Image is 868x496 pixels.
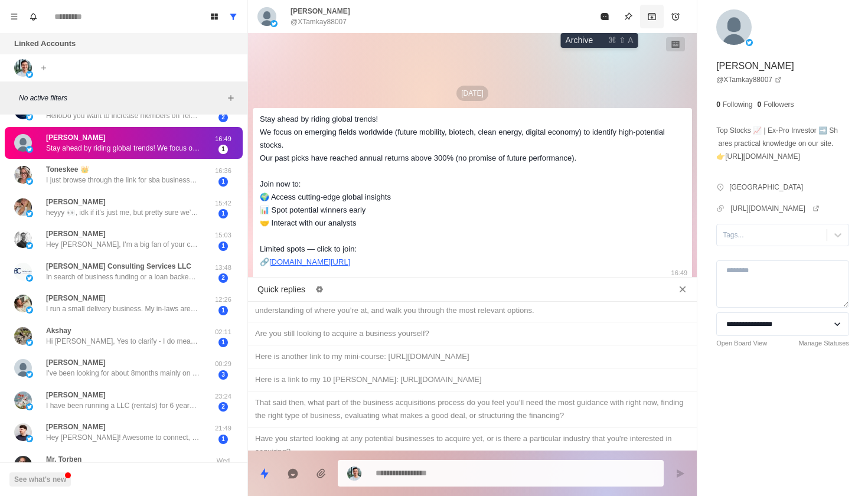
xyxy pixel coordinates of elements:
[310,280,329,299] button: Edit quick replies
[730,203,820,214] a: [URL][DOMAIN_NAME]
[14,327,32,345] img: picture
[46,454,81,465] p: Mr. Torben
[46,368,200,378] p: I've been looking for about 8months mainly on loopnet
[46,197,106,207] p: [PERSON_NAME]
[224,91,238,105] button: Add filters
[255,432,690,458] div: Have you started looking at any potential businesses to acquire yet, or is there a particular ind...
[46,272,200,282] p: In search of business funding or a loan backed by real estate? (Operating business loans) Asset b...
[281,462,305,485] button: Reply with AI
[671,266,688,279] p: 16:49
[716,338,767,348] a: Open Board View
[668,462,692,485] button: Send message
[46,432,200,443] p: Hey [PERSON_NAME]! Awesome to connect, and thank you for reaching out. Would you be interested in...
[208,391,238,402] p: 23:24
[46,110,200,121] p: HelloDo you want to increase members on Telegram, Instagram, TikTok, get more RTs, likes on your ...
[218,145,228,154] span: 1
[14,59,32,77] img: picture
[208,166,238,176] p: 16:36
[46,239,200,250] p: Hey [PERSON_NAME], I'm a big fan of your content and would appreciate your advice on acquiring pr...
[723,99,753,110] p: Following
[46,132,106,143] p: [PERSON_NAME]
[218,113,228,122] span: 2
[26,146,33,153] img: picture
[26,403,33,410] img: picture
[257,283,305,296] p: Quick replies
[208,456,238,466] p: Wed
[46,261,191,272] p: [PERSON_NAME] Consulting Services LLC
[26,210,33,217] img: picture
[208,327,238,337] p: 02:11
[46,207,200,218] p: heyyy 👀, idk if it’s just me, but pretty sure we’ve met somewhere 😭 then you randomly showed up w...
[729,182,803,192] p: [GEOGRAPHIC_DATA]
[347,466,361,481] img: picture
[716,99,720,110] p: 0
[218,306,228,315] span: 1
[208,134,238,144] p: 16:49
[218,273,228,283] span: 2
[673,280,692,299] button: Close quick replies
[218,402,228,412] span: 2
[46,325,71,336] p: Akshay
[46,422,106,432] p: [PERSON_NAME]
[46,164,89,175] p: Toneskee 👑
[208,295,238,305] p: 12:26
[14,166,32,184] img: picture
[14,423,32,441] img: picture
[255,396,690,422] div: That said then, what part of the business acquisitions process do you feel you’ll need the most g...
[37,61,51,75] button: Add account
[5,7,24,26] button: Menu
[257,7,276,26] img: picture
[208,198,238,208] p: 15:42
[14,391,32,409] img: picture
[46,229,106,239] p: [PERSON_NAME]
[798,338,849,348] a: Manage Statuses
[46,390,106,400] p: [PERSON_NAME]
[664,5,687,28] button: Add reminder
[716,124,849,163] p: Top Stocks 📈 | Ex-Pro Investor ➡️ Sh​ ares practical ‍knowledge on our site. 👉[URL][DOMAIN_NAME]
[208,263,238,273] p: 13:48
[616,5,640,28] button: Pin
[26,435,33,442] img: picture
[46,293,106,304] p: [PERSON_NAME]
[14,38,76,50] p: Linked Accounts
[46,357,106,368] p: [PERSON_NAME]
[208,359,238,369] p: 00:29
[14,359,32,377] img: picture
[14,263,32,280] img: picture
[9,472,71,487] button: See what's new
[270,20,278,27] img: picture
[46,336,200,347] p: Hi [PERSON_NAME], Yes to clarify - I do mean finding off-market opportunities. Even finding real ...
[208,230,238,240] p: 15:03
[46,143,200,154] p: Stay ahead by riding global trends! We focus on emerging fields worldwide (future mobility, biote...
[758,99,762,110] p: 0
[716,74,782,85] a: @XTamkay88007
[218,177,228,187] span: 1
[26,371,33,378] img: picture
[26,71,33,78] img: picture
[46,175,200,185] p: I just browse through the link for sba businesses for sale and found a few that I would be able t...
[746,39,753,46] img: picture
[716,9,752,45] img: picture
[46,400,200,411] p: I have been running a LLC (rentals) for 6 years now. I think I have enough business experience to...
[640,5,664,28] button: Archive
[255,350,690,363] div: Here is another link to my mini-course: [URL][DOMAIN_NAME]
[309,462,333,485] button: Add media
[208,423,238,433] p: 21:49
[218,370,228,380] span: 3
[205,7,224,26] button: Board View
[269,257,350,266] a: [DOMAIN_NAME][URL]
[260,113,666,269] div: Stay ahead by riding global trends! We focus on emerging fields worldwide (future mobility, biote...
[26,339,33,346] img: picture
[14,134,32,152] img: picture
[456,86,488,101] p: [DATE]
[26,306,33,314] img: picture
[14,456,32,474] img: picture
[26,113,33,120] img: picture
[291,6,350,17] p: [PERSON_NAME]
[763,99,794,110] p: Followers
[26,242,33,249] img: picture
[14,198,32,216] img: picture
[24,7,43,26] button: Notifications
[19,93,224,103] p: No active filters
[255,327,690,340] div: Are you still looking to acquire a business yourself?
